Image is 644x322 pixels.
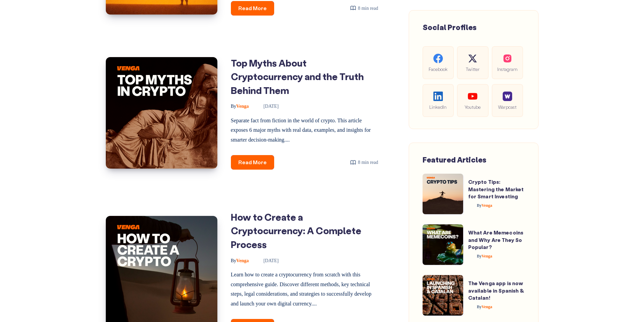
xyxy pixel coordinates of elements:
[497,103,518,111] span: Warpcast
[428,65,448,73] span: Facebook
[468,254,493,258] a: ByVenga
[231,57,364,96] a: Top Myths About Cryptocurrency and the Truth Behind Them
[423,46,454,79] a: Facebook
[497,65,518,73] span: Instagram
[423,84,454,117] a: LinkedIn
[231,270,378,309] p: Learn how to create a cryptocurrency from scratch with this comprehensive guide. Discover differe...
[477,203,482,208] span: By
[350,158,378,167] div: 8 min read
[477,254,493,258] span: Venga
[254,258,279,263] time: [DATE]
[462,103,483,111] span: Youtube
[106,57,217,169] img: Image of: Top Myths About Cryptocurrency and the Truth Behind Them
[468,203,493,208] a: ByVenga
[477,304,482,309] span: By
[423,22,477,32] span: Social Profiles
[477,203,493,208] span: Venga
[231,116,378,145] p: Separate fact from fiction in the world of crypto. This article exposes 6 major myths with real d...
[492,84,523,117] a: Warpcast
[231,258,236,263] span: By
[503,92,512,101] img: social-warpcast.e8a23a7ed3178af0345123c41633f860.png
[477,304,493,309] span: Venga
[428,103,448,111] span: LinkedIn
[231,1,274,16] a: Read More
[231,104,249,109] span: Venga
[231,258,250,263] a: ByVenga
[254,104,279,109] time: [DATE]
[231,104,236,109] span: By
[231,104,250,109] a: ByVenga
[468,178,524,200] a: Crypto Tips: Mastering the Market for Smart Investing
[423,155,486,165] span: Featured Articles
[231,155,274,170] a: Read More
[231,258,249,263] span: Venga
[457,84,488,117] a: Youtube
[492,46,523,79] a: Instagram
[462,65,483,73] span: Twitter
[477,254,482,258] span: By
[468,280,524,301] a: The Venga app is now available in Spanish & Catalan!
[457,46,488,79] a: Twitter
[231,211,361,250] a: How to Create a Cryptocurrency: A Complete Process
[468,92,477,101] img: social-youtube.99db9aba05279f803f3e7a4a838dfb6c.svg
[350,4,378,13] div: 8 min read
[468,229,524,251] a: What Are Memecoins and Why Are They So Popular?
[433,92,443,101] img: social-linkedin.be646fe421ccab3a2ad91cb58bdc9694.svg
[468,304,493,309] a: ByVenga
